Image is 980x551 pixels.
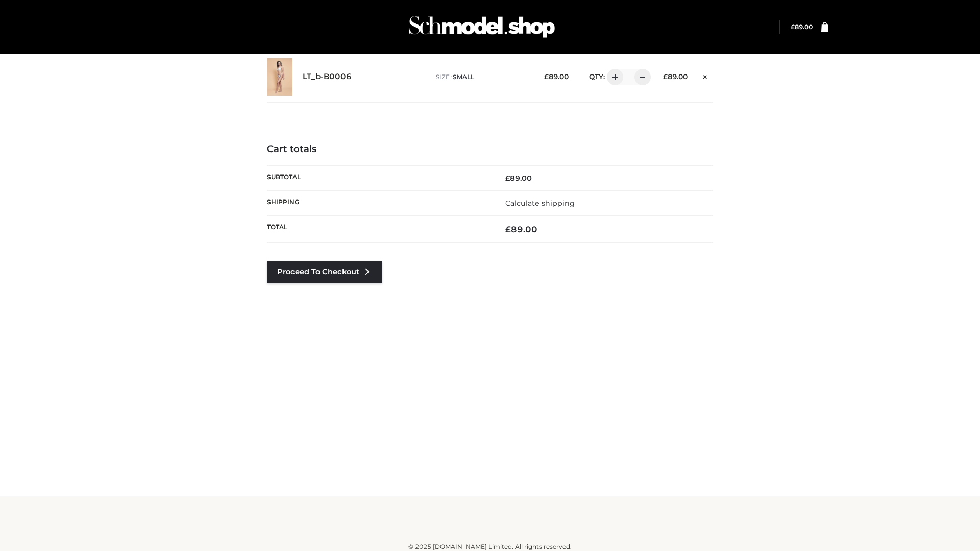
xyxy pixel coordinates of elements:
h4: Cart totals [267,144,713,155]
a: Calculate shipping [505,198,575,208]
bdi: 89.00 [505,173,532,183]
a: LT_b-B0006 [303,72,352,82]
span: £ [791,23,795,31]
p: size : [436,72,528,82]
a: Proceed to Checkout [267,261,382,283]
span: £ [663,72,668,81]
th: Total [267,216,490,243]
th: Subtotal [267,165,490,190]
span: £ [505,173,510,183]
img: Schmodel Admin 964 [405,7,558,47]
span: SMALL [453,73,474,81]
th: Shipping [267,190,490,215]
a: Remove this item [698,69,713,82]
div: QTY: [579,69,647,85]
bdi: 89.00 [544,72,569,81]
span: £ [544,72,549,81]
bdi: 89.00 [663,72,688,81]
span: £ [505,224,511,234]
bdi: 89.00 [791,23,813,31]
bdi: 89.00 [505,224,537,234]
a: £89.00 [791,23,813,31]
